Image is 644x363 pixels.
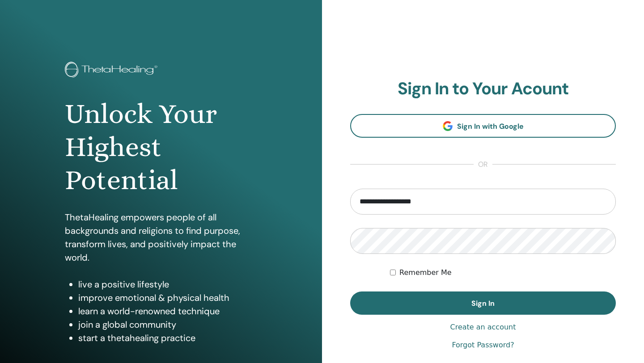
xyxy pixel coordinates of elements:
[78,291,257,304] li: improve emotional & physical health
[78,278,257,291] li: live a positive lifestyle
[452,340,514,350] a: Forgot Password?
[350,114,616,138] a: Sign In with Google
[390,267,616,278] div: Keep me authenticated indefinitely or until I manually logout
[457,122,524,131] span: Sign In with Google
[78,318,257,331] li: join a global community
[471,299,495,308] span: Sign In
[350,79,616,99] h2: Sign In to Your Acount
[65,211,257,264] p: ThetaHealing empowers people of all backgrounds and religions to find purpose, transform lives, a...
[78,331,257,345] li: start a thetahealing practice
[399,267,452,278] label: Remember Me
[474,159,492,170] span: or
[78,304,257,318] li: learn a world-renowned technique
[450,322,516,333] a: Create an account
[65,97,257,197] h1: Unlock Your Highest Potential
[350,291,616,315] button: Sign In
